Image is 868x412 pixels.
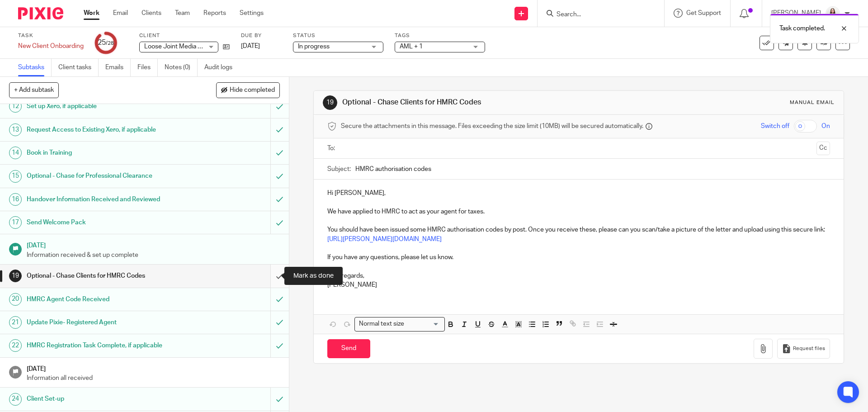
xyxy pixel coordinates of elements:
div: Manual email [790,99,835,106]
small: /28 [106,41,114,46]
h1: Book in Training [27,146,183,160]
button: + Add subtask [9,82,59,98]
img: Pixie [18,7,63,19]
p: Information all received [27,374,280,383]
h1: [DATE] [27,362,280,374]
label: Client [139,32,230,39]
a: Team [175,9,190,18]
button: Hide completed [216,82,280,98]
div: 17 [9,216,22,229]
label: Due by [241,32,282,39]
span: [DATE] [241,43,260,49]
h1: Client Set-up [27,392,183,406]
h1: Optional - Chase Clients for HMRC Codes [342,98,598,107]
h1: Optional - Chase for Professional Clearance [27,169,183,183]
h1: HMRC Registration Task Complete, if applicable [27,339,183,352]
p: [PERSON_NAME] [327,280,830,289]
span: Secure the attachments in this message. Files exceeding the size limit (10MB) will be secured aut... [341,122,643,131]
p: Information received & set up complete [27,251,280,260]
h1: Request Access to Existing Xero, if applicable [27,123,183,137]
a: Client tasks [58,59,99,76]
span: Normal text size [357,319,406,329]
label: Task [18,32,84,39]
button: Cc [816,142,830,155]
span: On [821,122,830,131]
div: Search for option [354,317,445,331]
span: Hide completed [230,87,275,94]
div: 16 [9,193,22,206]
input: Search for option [407,319,439,329]
h1: HMRC Agent Code Received [27,293,183,306]
a: Emails [105,59,131,76]
label: Subject: [327,165,351,174]
span: AML + 1 [400,43,423,50]
button: Request files [777,339,830,359]
a: Work [84,9,99,18]
p: Hi [PERSON_NAME], [327,189,830,198]
a: Notes (0) [165,59,198,76]
label: Tags [395,32,485,39]
img: 2022.jpg [826,6,840,21]
span: Request files [793,345,825,352]
label: Status [293,32,383,39]
h1: Optional - Chase Clients for HMRC Codes [27,269,183,283]
a: Email [113,9,128,18]
h1: Send Welcome Pack [27,216,183,229]
a: Subtasks [18,59,52,76]
div: 15 [9,170,22,183]
a: Files [137,59,158,76]
p: You should have been issued some HMRC authorisation codes by post. Once you receive these, please... [327,225,830,244]
h1: Update Pixie- Registered Agent [27,316,183,329]
div: 20 [9,293,22,306]
p: We have applied to HMRC to act as your agent for taxes. [327,207,830,216]
h1: Handover Information Received and Reviewed [27,193,183,206]
span: Loose Joint Media Ltd [144,43,207,50]
p: If you have any questions, please let us know. [327,253,830,262]
div: 25 [98,38,114,48]
span: Switch off [761,122,789,131]
a: Settings [240,9,264,18]
span: In progress [298,43,330,50]
div: 19 [9,270,22,282]
a: [URL][PERSON_NAME][DOMAIN_NAME] [327,236,442,242]
input: Send [327,339,370,359]
h1: Set up Xero, if applicable [27,99,183,113]
p: Task completed. [779,24,825,33]
a: Reports [203,9,226,18]
p: Kind regards, [327,271,830,280]
a: Clients [142,9,161,18]
div: 22 [9,339,22,352]
div: 12 [9,100,22,113]
label: To: [327,144,337,153]
div: 21 [9,316,22,329]
a: Audit logs [204,59,239,76]
h1: [DATE] [27,239,280,250]
div: 19 [323,95,337,110]
div: New Client Onboarding [18,42,84,51]
div: 24 [9,393,22,406]
div: 14 [9,147,22,159]
div: 13 [9,123,22,136]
